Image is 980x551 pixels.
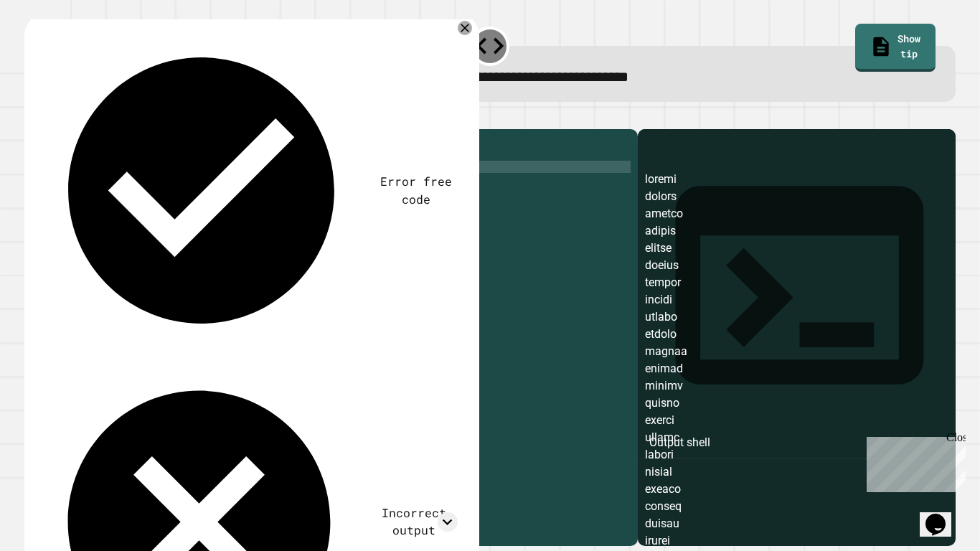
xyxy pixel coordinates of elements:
[861,431,966,492] iframe: chat widget
[645,171,948,546] div: loremi dolors ametco adipis elitse doeius tempor incidi utlabo etdolo magnaa enimad minimv quisno...
[920,494,966,537] iframe: chat widget
[6,6,99,91] div: Chat with us now!Close
[371,504,458,540] div: Incorrect output
[375,173,458,208] div: Error free code
[855,24,936,72] a: Show tip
